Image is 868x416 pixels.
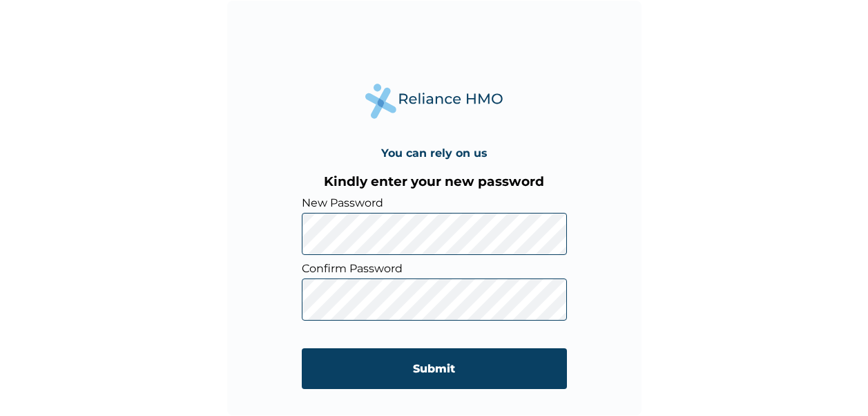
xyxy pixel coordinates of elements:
img: Reliance Health's Logo [365,84,503,119]
label: New Password [302,196,567,209]
label: Confirm Password [302,262,567,275]
h4: You can rely on us [381,146,488,160]
h3: Kindly enter your new password [302,173,567,189]
input: Submit [302,348,567,389]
